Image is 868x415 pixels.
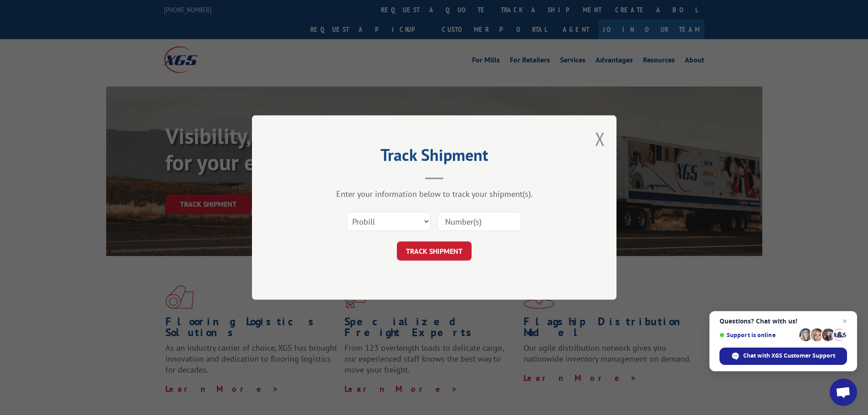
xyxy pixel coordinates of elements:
button: Close modal [595,127,605,151]
span: Support is online [719,332,796,338]
input: Number(s) [437,212,521,231]
div: Enter your information below to track your shipment(s). [298,189,571,199]
a: Open chat [830,379,857,406]
span: Chat with XGS Customer Support [719,348,847,365]
button: TRACK SHIPMENT [397,241,472,261]
h2: Track Shipment [298,149,571,166]
span: Questions? Chat with us! [719,318,847,325]
span: Chat with XGS Customer Support [743,352,835,360]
